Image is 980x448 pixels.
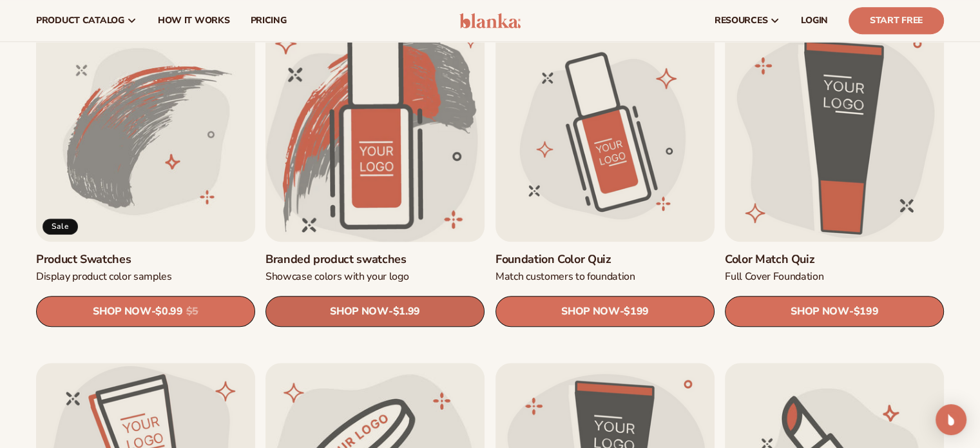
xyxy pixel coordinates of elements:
a: Foundation Color Quiz [495,252,715,267]
span: LOGIN [801,15,828,26]
a: SHOP NOW- $1.99 [265,296,485,327]
a: Branded product swatches [265,252,485,267]
a: Product Swatches [36,252,255,267]
div: Open Intercom Messenger [936,404,966,435]
s: $5 [186,306,198,318]
span: SHOP NOW [93,306,151,318]
a: SHOP NOW- $199 [725,296,944,327]
a: SHOP NOW- $199 [495,296,715,327]
a: SHOP NOW- $0.99 $5 [36,296,255,327]
span: $199 [853,306,878,318]
span: $1.99 [393,306,420,318]
span: SHOP NOW [331,306,389,318]
span: resources [715,15,767,26]
span: SHOP NOW [791,306,849,318]
img: logo [459,13,521,28]
span: How It Works [158,15,230,26]
span: product catalog [36,15,124,26]
span: SHOP NOW [561,306,619,318]
a: Color Match Quiz [725,252,944,267]
span: $199 [624,306,649,318]
span: $0.99 [155,306,182,318]
span: pricing [250,15,286,26]
a: Start Free [849,7,944,34]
